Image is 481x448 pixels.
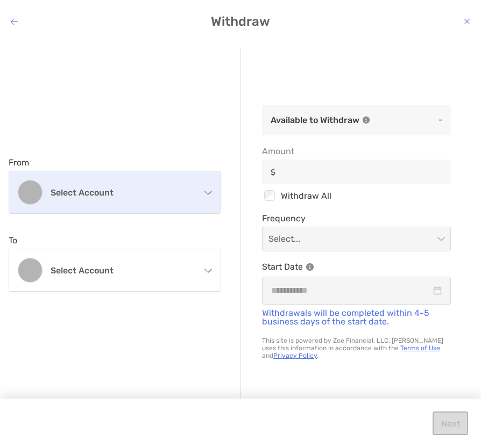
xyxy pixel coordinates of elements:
span: Frequency [262,213,451,223]
h3: Available to Withdraw [271,114,359,127]
a: Terms of Use [400,344,440,352]
h4: Select account [51,265,200,276]
p: - [438,113,442,127]
h4: Select account [51,187,200,198]
input: Amountinput icon [280,168,450,177]
p: Start Date [262,260,451,273]
img: input icon [271,168,275,176]
p: Withdrawals will be completed within 4-5 business days of the start date. [262,309,451,326]
label: From [9,157,29,168]
p: This site is powered by Zoe Financial, LLC. [PERSON_NAME] uses this information in accordance wit... [262,337,451,359]
label: To [9,235,17,245]
a: Privacy Policy [273,352,317,359]
span: Amount [262,146,451,156]
div: Withdraw All [262,189,451,203]
img: Information Icon [306,263,314,271]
